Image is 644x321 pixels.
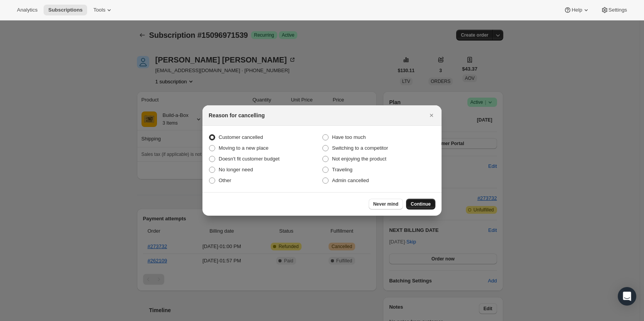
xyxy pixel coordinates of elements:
button: Settings [596,5,632,15]
button: Analytics [12,5,42,15]
span: Not enjoying the product [332,156,386,162]
button: Tools [89,5,118,15]
span: Help [572,7,582,13]
span: Never mind [373,201,398,207]
button: Continue [406,199,435,209]
span: No longer need [219,167,253,172]
span: Moving to a new place [219,145,268,151]
button: Close [426,110,437,121]
span: Tools [93,7,105,13]
span: Subscriptions [48,7,83,13]
span: Customer cancelled [219,134,263,140]
span: Analytics [17,7,37,13]
button: Subscriptions [44,5,87,15]
span: Switching to a competitor [332,145,388,151]
button: Never mind [369,199,403,209]
h2: Reason for cancelling [209,112,265,119]
span: Settings [609,7,627,13]
span: Have too much [332,134,366,140]
button: Help [559,5,594,15]
span: Continue [411,201,431,207]
span: Admin cancelled [332,177,369,183]
span: Other [219,177,231,183]
span: Doesn't fit customer budget [219,156,280,162]
span: Traveling [332,167,352,172]
div: Open Intercom Messenger [618,287,636,306]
